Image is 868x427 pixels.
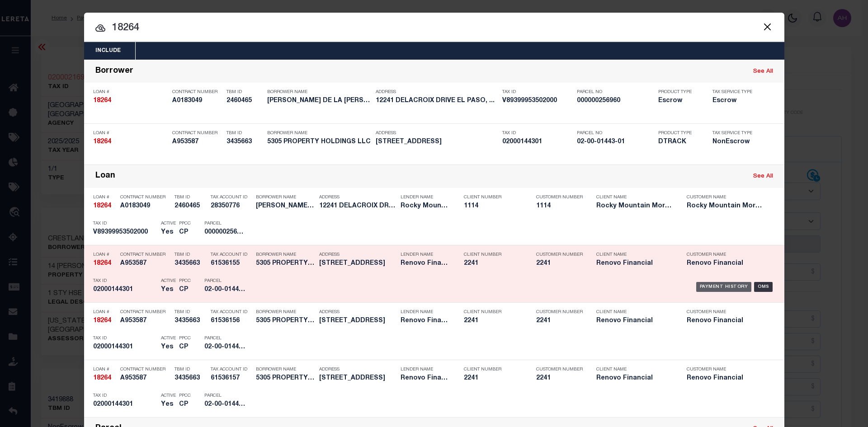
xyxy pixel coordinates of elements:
[536,375,581,382] h5: 2241
[376,97,498,105] h5: 12241 DELACROIX DRIVE EL PASO, ...
[175,252,206,258] p: TBM ID
[93,375,116,382] h5: 18264
[161,229,175,236] h5: Yes
[95,171,115,182] div: Loan
[93,318,111,324] strong: 18264
[401,367,450,372] p: Lender Name
[658,131,699,136] p: Product Type
[226,131,263,136] p: TBM ID
[256,317,315,325] h5: 5305 PROPERTY HOLDINGS LLC
[120,310,170,315] p: Contract Number
[172,131,222,136] p: Contract Number
[536,202,581,210] h5: 1114
[93,260,111,267] strong: 18264
[204,221,245,226] p: Parcel
[267,131,371,136] p: Borrower Name
[536,317,581,325] h5: 2241
[319,375,396,382] h5: 808 Maple Lane Aston, PA 19014
[204,278,245,284] p: Parcel
[93,139,111,145] strong: 18264
[319,260,396,267] h5: 808 Maple Lane Aston, PA 19014
[172,97,222,105] h5: A0183049
[319,195,396,200] p: Address
[319,367,396,372] p: Address
[179,393,191,399] p: PPCC
[211,310,251,315] p: Tax Account ID
[93,286,156,294] h5: 02000144301
[93,393,156,399] p: Tax ID
[464,367,523,372] p: Client Number
[401,202,450,210] h5: Rocky Mountain Mortgage Company
[319,202,396,210] h5: 12241 DELACROIX DRIVE EL PASO, ...
[577,138,654,146] h5: 02-00-01443-01
[319,317,396,325] h5: 808 Maple Lane Aston, PA 19014
[175,195,206,200] p: TBM ID
[179,278,191,284] p: PPCC
[464,310,523,315] p: Client Number
[179,286,191,294] h5: CP
[84,20,784,36] input: Start typing...
[536,260,581,267] h5: 2241
[712,97,758,105] h5: Escrow
[95,66,133,77] div: Borrower
[536,252,583,258] p: Customer Number
[204,286,245,294] h5: 02-00-01443-01
[267,89,371,95] p: Borrower Name
[179,343,191,351] h5: CP
[256,252,315,258] p: Borrower Name
[712,89,758,95] p: Tax Service Type
[687,375,764,382] h5: Renovo Financial
[596,367,673,372] p: Client Name
[376,131,498,136] p: Address
[161,221,176,226] p: Active
[267,138,371,146] h5: 5305 PROPERTY HOLDINGS LLC
[401,375,450,382] h5: Renovo Financial
[596,202,673,210] h5: Rocky Mountain Mortgage Company
[161,393,176,399] p: Active
[696,282,752,292] div: Payment History
[211,375,251,382] h5: 61536157
[401,317,450,325] h5: Renovo Financial
[175,367,206,372] p: TBM ID
[687,202,764,210] h5: Rocky Mountain Mortgage Company
[256,375,315,382] h5: 5305 PROPERTY HOLDINGS LLC
[211,252,251,258] p: Tax Account ID
[502,89,572,95] p: Tax ID
[179,221,191,226] p: PPCC
[226,89,263,95] p: TBM ID
[211,260,251,267] h5: 61536155
[93,278,156,284] p: Tax ID
[687,317,764,325] h5: Renovo Financial
[84,42,132,60] button: Include
[267,97,371,105] h5: ENRIQUE DE LA CRUZ
[256,310,315,315] p: Borrower Name
[596,252,673,258] p: Client Name
[319,310,396,315] p: Address
[256,202,315,210] h5: ENRIQUE DE LA CRUZ
[120,260,170,267] h5: A953587
[211,367,251,372] p: Tax Account ID
[577,89,654,95] p: Parcel No
[211,317,251,325] h5: 61536156
[401,310,450,315] p: Lender Name
[536,195,583,200] p: Customer Number
[120,202,170,210] h5: A0183049
[536,367,583,372] p: Customer Number
[712,138,758,146] h5: NonEscrow
[226,97,263,105] h5: 2460465
[175,260,206,267] h5: 3435663
[93,260,116,267] h5: 18264
[401,195,450,200] p: Lender Name
[172,138,222,146] h5: A953587
[93,317,116,325] h5: 18264
[596,375,673,382] h5: Renovo Financial
[502,97,572,105] h5: V89399953502000
[175,375,206,382] h5: 3435663
[93,221,156,226] p: Tax ID
[596,317,673,325] h5: Renovo Financial
[93,401,156,408] h5: 02000144301
[376,138,498,146] h5: 808 Maple Lane Aston, PA 19014
[175,202,206,210] h5: 2460465
[596,260,673,267] h5: Renovo Financial
[161,286,175,294] h5: Yes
